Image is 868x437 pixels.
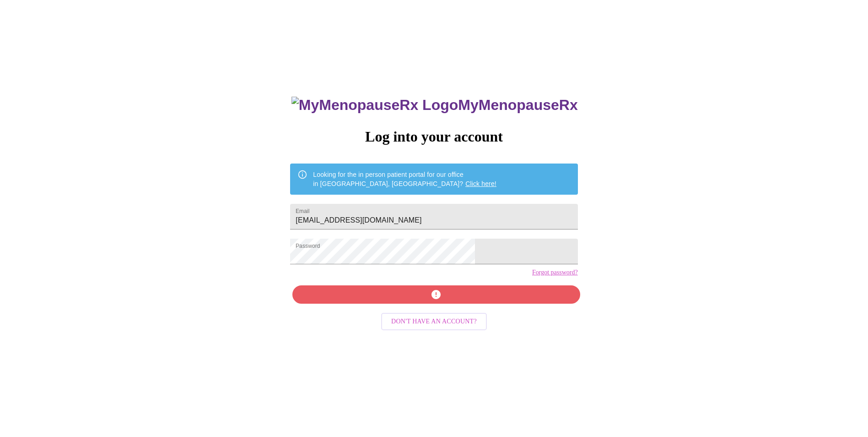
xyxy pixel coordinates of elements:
h3: Log into your account [290,128,577,145]
span: Don't have an account? [391,316,477,328]
button: Don't have an account? [381,313,487,331]
a: Click here! [465,180,496,187]
div: Looking for the in person patient portal for our office in [GEOGRAPHIC_DATA], [GEOGRAPHIC_DATA]? [313,166,496,192]
h3: MyMenopauseRx [291,97,578,114]
a: Forgot password? [532,269,578,276]
img: MyMenopauseRx Logo [291,97,458,114]
a: Don't have an account? [379,317,489,325]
